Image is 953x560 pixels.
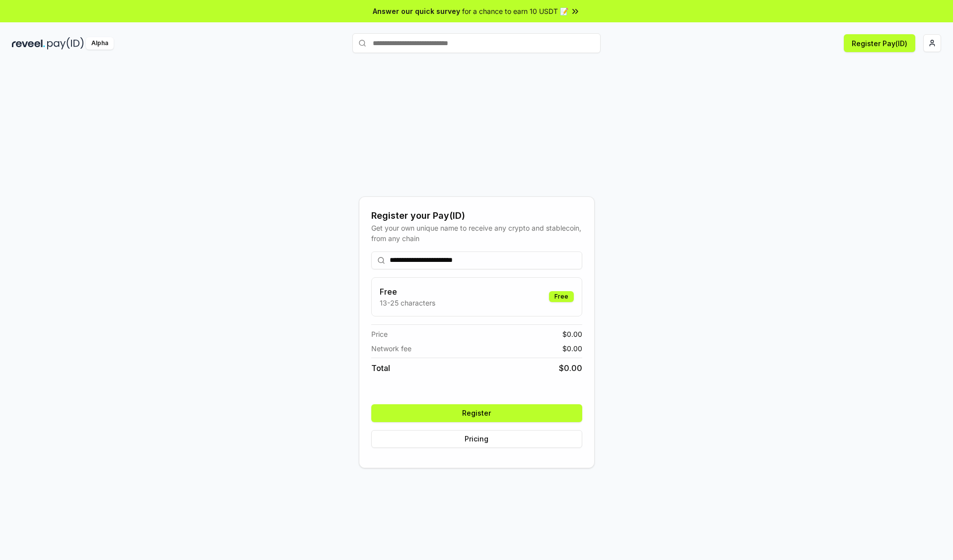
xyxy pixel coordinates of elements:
[380,286,435,298] h3: Free
[380,298,435,308] p: 13-25 characters
[373,6,460,16] span: Answer our quick survey
[371,209,582,223] div: Register your Pay(ID)
[371,430,582,448] button: Pricing
[462,6,568,16] span: for a chance to earn 10 USDT 📝
[47,37,84,50] img: pay_id
[86,37,114,50] div: Alpha
[549,291,574,302] div: Free
[12,37,45,50] img: reveel_dark
[562,329,582,339] span: $ 0.00
[562,343,582,354] span: $ 0.00
[371,329,388,339] span: Price
[559,362,582,374] span: $ 0.00
[371,223,582,244] div: Get your own unique name to receive any crypto and stablecoin, from any chain
[371,404,582,422] button: Register
[844,34,915,52] button: Register Pay(ID)
[371,362,390,374] span: Total
[371,343,411,354] span: Network fee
